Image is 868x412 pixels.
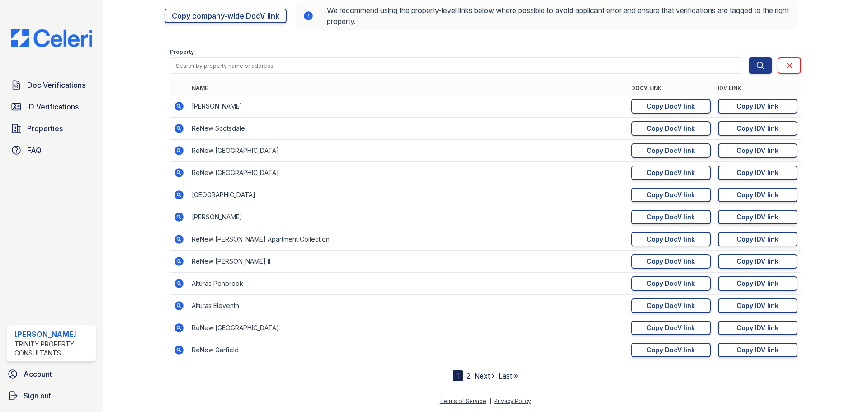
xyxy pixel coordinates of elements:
[188,162,627,184] td: ReNew [GEOGRAPHIC_DATA]
[188,251,627,273] td: ReNew [PERSON_NAME] II
[188,273,627,295] td: Alturas Penbrook
[631,99,711,114] a: Copy DocV link
[4,365,99,383] a: Account
[646,301,695,310] div: Copy DocV link
[631,210,711,224] a: Copy DocV link
[631,298,711,313] a: Copy DocV link
[736,168,778,177] div: Copy IDV link
[494,398,531,404] a: Privacy Policy
[467,371,471,380] a: 2
[631,254,711,269] a: Copy DocV link
[736,323,778,332] div: Copy IDV link
[4,29,99,47] img: CE_Logo_Blue-a8612792a0a2168367f1c8372b55b34899dd931a85d93a1a3d3e32e68fde9ad4.png
[188,118,627,140] td: ReNew Scotsdale
[170,48,194,56] label: Property
[736,346,778,355] div: Copy IDV link
[188,206,627,228] td: [PERSON_NAME]
[627,81,714,95] th: DocV Link
[631,321,711,335] a: Copy DocV link
[4,387,99,405] a: Sign out
[736,102,778,111] div: Copy IDV link
[631,276,711,291] a: Copy DocV link
[14,329,92,340] div: [PERSON_NAME]
[498,371,518,380] a: Last »
[188,295,627,317] td: Alturas Eleventh
[646,257,695,266] div: Copy DocV link
[736,235,778,244] div: Copy IDV link
[188,140,627,162] td: ReNew [GEOGRAPHIC_DATA]
[714,81,801,95] th: IDV Link
[188,95,627,118] td: [PERSON_NAME]
[489,398,491,404] div: |
[7,98,96,116] a: ID Verifications
[718,99,797,114] a: Copy IDV link
[736,257,778,266] div: Copy IDV link
[646,235,695,244] div: Copy DocV link
[27,123,63,134] span: Properties
[440,398,486,404] a: Terms of Service
[718,298,797,313] a: Copy IDV link
[631,343,711,357] a: Copy DocV link
[631,188,711,202] a: Copy DocV link
[631,143,711,158] a: Copy DocV link
[646,323,695,332] div: Copy DocV link
[27,145,42,156] span: FAQ
[718,210,797,224] a: Copy IDV link
[296,1,797,30] div: We recommend using the property-level links below where possible to avoid applicant error and ens...
[718,343,797,357] a: Copy IDV link
[646,146,695,155] div: Copy DocV link
[7,76,96,94] a: Doc Verifications
[27,101,79,112] span: ID Verifications
[718,121,797,136] a: Copy IDV link
[646,279,695,288] div: Copy DocV link
[718,232,797,246] a: Copy IDV link
[7,141,96,159] a: FAQ
[453,370,463,381] div: 1
[24,390,51,401] span: Sign out
[646,102,695,111] div: Copy DocV link
[474,371,495,380] a: Next ›
[7,119,96,137] a: Properties
[24,369,52,379] span: Account
[188,81,627,95] th: Name
[718,188,797,202] a: Copy IDV link
[736,279,778,288] div: Copy IDV link
[27,80,85,90] span: Doc Verifications
[718,276,797,291] a: Copy IDV link
[736,146,778,155] div: Copy IDV link
[188,339,627,361] td: ReNew Garfield
[718,254,797,269] a: Copy IDV link
[736,301,778,310] div: Copy IDV link
[14,340,92,358] div: Trinity Property Consultants
[646,124,695,133] div: Copy DocV link
[188,317,627,339] td: ReNew [GEOGRAPHIC_DATA]
[646,168,695,177] div: Copy DocV link
[736,190,778,199] div: Copy IDV link
[170,57,741,74] input: Search by property name or address
[646,346,695,355] div: Copy DocV link
[188,184,627,206] td: [GEOGRAPHIC_DATA]
[165,9,287,23] a: Copy company-wide DocV link
[631,232,711,246] a: Copy DocV link
[646,213,695,222] div: Copy DocV link
[631,166,711,180] a: Copy DocV link
[718,321,797,335] a: Copy IDV link
[646,190,695,199] div: Copy DocV link
[188,228,627,251] td: ReNew [PERSON_NAME] Apartment Collection
[718,166,797,180] a: Copy IDV link
[736,124,778,133] div: Copy IDV link
[718,143,797,158] a: Copy IDV link
[631,121,711,136] a: Copy DocV link
[736,213,778,222] div: Copy IDV link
